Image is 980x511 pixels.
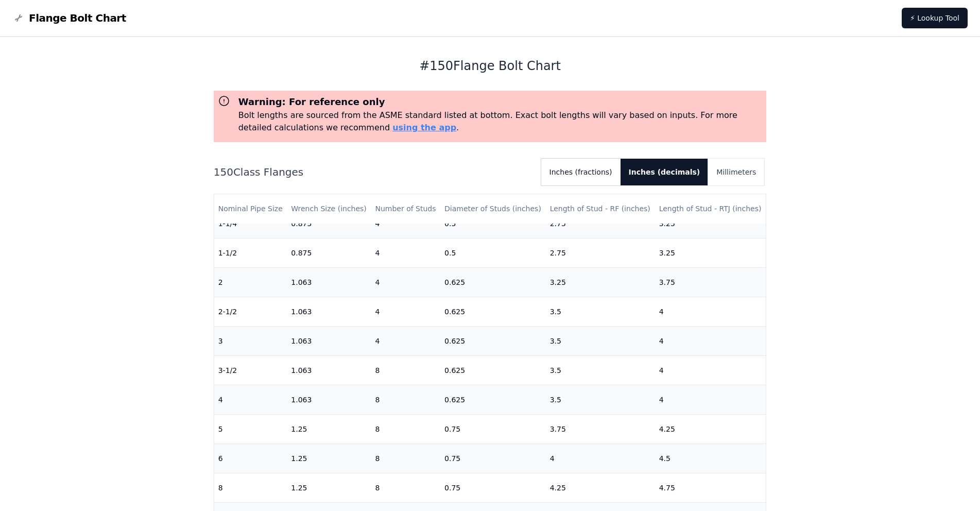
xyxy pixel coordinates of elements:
[238,109,763,134] p: Bolt lengths are sourced from the ASME standard listed at bottom. Exact bolt lengths will vary ba...
[440,385,546,414] td: 0.625
[655,473,766,502] td: 4.75
[440,355,546,385] td: 0.625
[371,267,440,297] td: 4
[371,326,440,355] td: 4
[214,414,287,444] td: 5
[546,194,655,224] th: Length of Stud - RF (inches)
[287,194,371,224] th: Wrench Size (inches)
[440,194,546,224] th: Diameter of Studs (inches)
[546,267,655,297] td: 3.25
[546,238,655,267] td: 2.75
[655,238,766,267] td: 3.25
[546,473,655,502] td: 4.25
[214,355,287,385] td: 3-1/2
[902,8,968,28] a: ⚡ Lookup Tool
[287,385,371,414] td: 1.063
[238,95,763,109] h3: Warning: For reference only
[371,414,440,444] td: 8
[214,194,287,224] th: Nominal Pipe Size
[392,123,456,132] a: using the app
[440,414,546,444] td: 0.75
[287,414,371,444] td: 1.25
[621,159,709,185] button: Inches (decimals)
[371,385,440,414] td: 8
[655,385,766,414] td: 4
[214,297,287,326] td: 2-1/2
[287,297,371,326] td: 1.063
[655,297,766,326] td: 4
[287,238,371,267] td: 0.875
[440,297,546,326] td: 0.625
[371,473,440,502] td: 8
[655,444,766,473] td: 4.5
[214,444,287,473] td: 6
[371,297,440,326] td: 4
[546,326,655,355] td: 3.5
[655,326,766,355] td: 4
[287,444,371,473] td: 1.25
[214,238,287,267] td: 1-1/2
[440,473,546,502] td: 0.75
[287,326,371,355] td: 1.063
[546,297,655,326] td: 3.5
[29,11,126,25] span: Flange Bolt Chart
[287,473,371,502] td: 1.25
[12,12,25,24] img: Flange Bolt Chart Logo
[546,385,655,414] td: 3.5
[440,326,546,355] td: 0.625
[655,414,766,444] td: 4.25
[287,355,371,385] td: 1.063
[214,473,287,502] td: 8
[214,267,287,297] td: 2
[546,355,655,385] td: 3.5
[708,159,764,185] button: Millimeters
[371,194,440,224] th: Number of Studs
[546,444,655,473] td: 4
[214,385,287,414] td: 4
[541,159,621,185] button: Inches (fractions)
[214,326,287,355] td: 3
[214,58,767,74] h1: # 150 Flange Bolt Chart
[287,267,371,297] td: 1.063
[440,444,546,473] td: 0.75
[655,194,766,224] th: Length of Stud - RTJ (inches)
[214,165,533,179] h2: 150 Class Flanges
[440,238,546,267] td: 0.5
[12,11,126,25] a: Flange Bolt Chart LogoFlange Bolt Chart
[371,444,440,473] td: 8
[371,355,440,385] td: 8
[655,267,766,297] td: 3.75
[440,267,546,297] td: 0.625
[655,355,766,385] td: 4
[371,238,440,267] td: 4
[546,414,655,444] td: 3.75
